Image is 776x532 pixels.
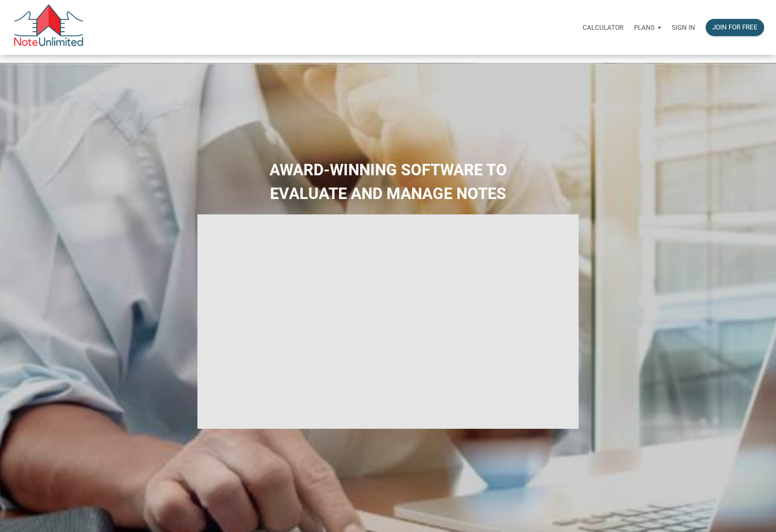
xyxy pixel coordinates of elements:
[700,14,769,41] a: Join for free
[667,14,700,41] a: Sign in
[577,14,629,41] a: Calculator
[583,24,623,32] p: Calculator
[634,24,655,32] p: Plans
[712,22,758,33] div: Join for free
[197,214,579,429] iframe: NoteUnlimited
[706,19,764,36] button: Join for free
[629,14,667,41] button: Plans
[7,158,769,206] h2: AWARD-WINNING SOFTWARE TO EVALUATE AND MANAGE NOTES
[629,14,667,41] a: Plans
[672,24,695,32] p: Sign in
